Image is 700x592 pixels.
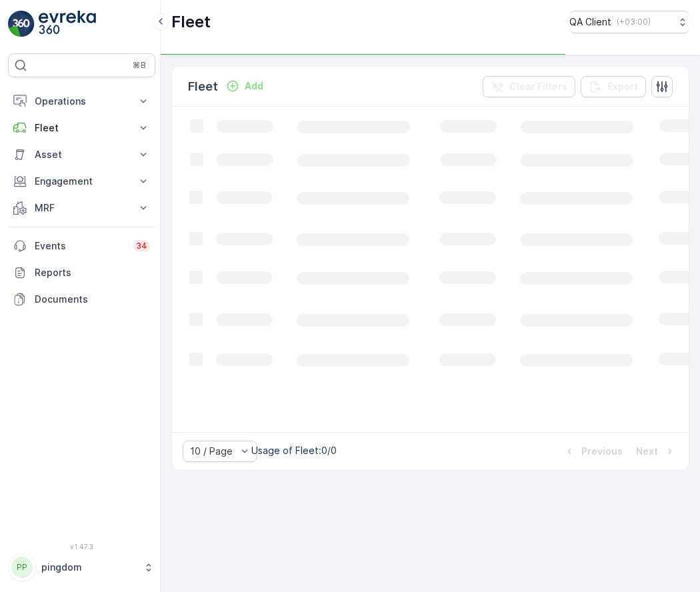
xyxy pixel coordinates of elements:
[8,88,155,115] button: Operations
[8,543,155,551] span: v 1.47.3
[35,148,129,161] p: Asset
[8,168,155,195] button: Engagement
[8,259,155,286] a: Reports
[581,445,623,458] p: Previous
[35,293,150,306] p: Documents
[136,241,147,251] p: 34
[569,11,689,33] button: QA Client(+03:00)
[221,78,269,94] button: Add
[636,445,658,458] p: Next
[41,561,137,574] p: pingdom
[251,444,337,457] p: Usage of Fleet : 0/0
[11,557,33,578] div: PP
[188,77,218,96] p: Fleet
[35,175,129,188] p: Engagement
[569,15,611,29] p: QA Client
[8,141,155,168] button: Asset
[635,443,678,459] button: Next
[617,17,651,27] p: ( +03:00 )
[8,233,155,259] a: Events34
[8,286,155,313] a: Documents
[35,121,129,135] p: Fleet
[35,201,129,215] p: MRF
[561,443,624,459] button: Previous
[133,60,146,71] p: ⌘B
[509,80,567,93] p: Clear Filters
[581,76,646,97] button: Export
[8,11,35,37] img: logo
[39,11,96,37] img: logo_light-DOdMpM7g.png
[35,239,125,253] p: Events
[171,11,211,33] p: Fleet
[607,80,638,93] p: Export
[35,95,129,108] p: Operations
[245,79,263,93] p: Add
[8,115,155,141] button: Fleet
[483,76,575,97] button: Clear Filters
[8,553,155,581] button: PPpingdom
[35,266,150,279] p: Reports
[8,195,155,221] button: MRF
